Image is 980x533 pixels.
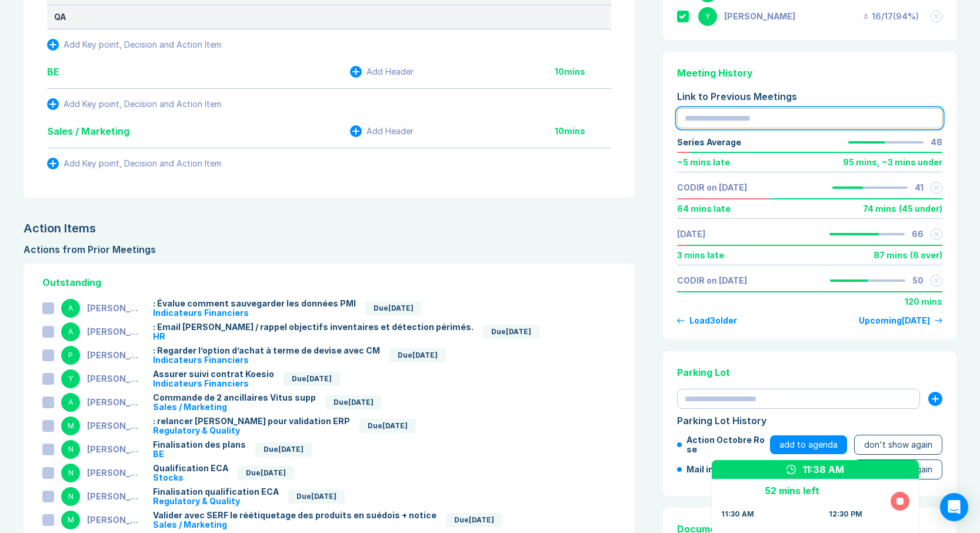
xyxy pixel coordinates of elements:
div: Due [DATE] [483,325,539,339]
button: Add Header [350,125,414,137]
div: Indicateurs Financiers [153,355,380,365]
div: 120 mins [905,297,942,307]
div: ~ 5 mins late [677,158,730,167]
div: 74 mins [863,204,896,214]
div: Finalisation qualification ECA [153,487,279,497]
div: 64 mins late [677,204,731,214]
div: M [61,417,80,435]
a: CODIR on [DATE] [677,276,747,285]
div: Due [DATE] [238,466,294,480]
button: Load3older [677,316,737,325]
div: Qualification ECA [153,464,228,473]
div: QA [54,12,604,22]
div: [PERSON_NAME] [87,445,144,454]
button: Add Key point, Decision and Action Item [47,98,221,110]
div: 87 mins [874,251,908,260]
div: 10 mins [555,67,611,76]
div: Parking Lot [677,365,942,379]
div: [PERSON_NAME] [87,327,144,337]
div: Due [DATE] [365,301,422,315]
div: [PERSON_NAME] [87,304,144,313]
div: 50 [912,276,924,285]
div: Link to Previous Meetings [677,89,942,104]
a: [DATE] [677,229,705,239]
button: don't show again [854,435,942,455]
div: Finalisation des plans [153,440,246,449]
div: Open Intercom Messenger [940,493,968,521]
div: Stocks [153,473,228,482]
div: Outstanding [42,275,616,289]
div: : Évalue comment sauvegarder les données PMI [153,299,356,308]
div: : relancer [PERSON_NAME] pour validation ERP [153,417,350,426]
div: Due [DATE] [359,419,416,433]
div: BE [47,65,59,79]
button: Add Header [350,66,414,78]
div: ( 6 over ) [910,251,942,260]
a: CODIR on [DATE] [677,183,747,192]
div: M [61,511,80,529]
button: Add Key point, Decision and Action Item [47,158,221,169]
div: Add Key point, Decision and Action Item [64,99,221,109]
div: Sales / Marketing [153,520,436,529]
div: : Regarder l’option d’achat à terme de devise avec CM [153,346,380,355]
div: Add Header [366,67,414,76]
div: Mail in black [686,465,738,474]
div: 52 mins left [721,484,862,498]
div: A [61,322,80,341]
div: Y [698,7,717,26]
div: Actions from Prior Meetings [24,242,635,256]
button: don't show again [854,459,942,479]
div: Sales / Marketing [153,402,316,412]
div: Due [DATE] [389,348,446,362]
div: 41 [915,183,924,192]
div: Add Header [366,126,414,136]
div: Yannick Ricol [724,12,795,21]
div: [PERSON_NAME] [87,398,144,407]
div: Regulatory & Quality [153,497,279,506]
div: Commande de 2 ancillaires Vitus supp [153,393,316,402]
div: 3 mins late [677,251,724,260]
a: Upcoming[DATE] [859,316,942,325]
div: Parking Lot History [677,414,942,428]
button: Add Key point, Decision and Action Item [47,39,221,51]
div: 48 [931,138,942,147]
div: 11:30 AM [721,509,754,519]
div: N [61,440,80,459]
div: Indicateurs Financiers [153,379,274,388]
button: add to agenda [770,435,847,454]
div: HR [153,332,474,341]
div: 10 mins [555,126,611,136]
div: Indicateurs Financiers [153,308,356,318]
div: Valider avec SERF le réétiquetage des produits en suédois + notice [153,511,436,520]
div: [PERSON_NAME] [87,468,144,478]
div: N [61,487,80,506]
div: P [61,346,80,365]
div: Upcoming [DATE] [859,316,930,325]
div: 66 [912,229,924,239]
div: [PERSON_NAME] [87,374,144,384]
div: Regulatory & Quality [153,426,350,435]
div: Add Key point, Decision and Action Item [64,40,221,49]
div: Y [61,369,80,388]
div: Load 3 older [689,316,737,325]
div: A [61,393,80,412]
div: 12:30 PM [829,509,862,519]
div: Due [DATE] [325,395,382,409]
div: : Email [PERSON_NAME] / rappel objectifs inventaires et détection périmés. [153,322,474,332]
div: BE [153,449,246,459]
div: Due [DATE] [284,372,340,386]
div: Series Average [677,138,741,147]
div: [PERSON_NAME] [87,421,144,431]
div: 16 / 17 ( 94 %) [862,12,919,21]
div: Meeting History [677,66,942,80]
div: Due [DATE] [446,513,502,527]
div: [PERSON_NAME] [87,515,144,525]
div: Sales / Marketing [47,124,129,138]
div: 11:38 AM [803,462,844,477]
div: Due [DATE] [255,442,312,457]
div: Action Items [24,221,635,235]
div: Action Octobre Rose [686,435,765,454]
div: N [61,464,80,482]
